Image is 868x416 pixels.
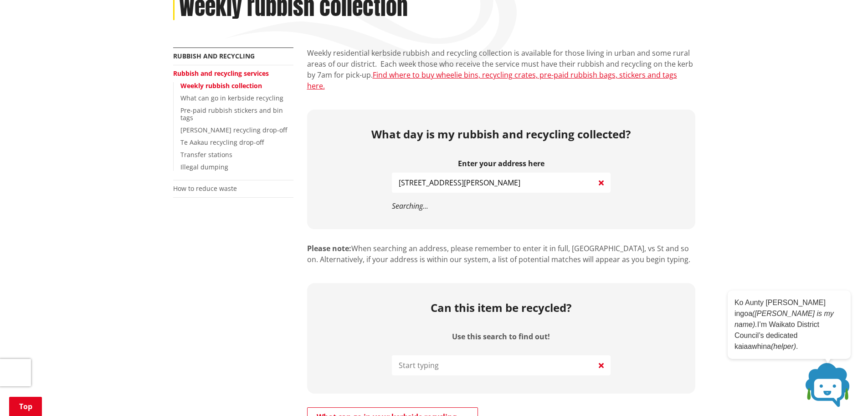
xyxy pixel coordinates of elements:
[392,355,611,375] input: Start typing
[173,69,269,78] a: Rubbish and recycling services
[307,243,695,265] p: When searching an address, please remember to enter it in full, [GEOGRAPHIC_DATA], vs St and so o...
[771,342,796,350] em: (helper)
[431,301,571,315] h2: Can this item be recycled?
[173,184,237,193] a: How to reduce waste
[392,159,611,168] label: Enter your address here
[307,243,351,253] strong: Please note:
[392,173,611,193] input: e.g. Duke Street NGARUAWAHIA
[307,70,677,91] a: Find where to buy wheelie bins, recycling crates, pre-paid rubbish bags, stickers and tags here.
[173,52,255,60] a: Rubbish and recycling
[180,81,262,90] a: Weekly rubbish collection
[180,150,232,159] a: Transfer stations
[180,106,283,122] a: Pre-paid rubbish stickers and bin tags
[452,332,550,341] label: Use this search to find out!
[314,128,688,141] h2: What day is my rubbish and recycling collected?
[307,47,695,91] p: Weekly residential kerbside rubbish and recycling collection is available for those living in urb...
[9,397,42,416] a: Top
[392,201,428,211] i: Searching...
[180,126,287,134] a: [PERSON_NAME] recycling drop-off
[734,310,834,328] em: ([PERSON_NAME] is my name).
[180,163,228,171] a: Illegal dumping
[180,94,283,102] a: What can go in kerbside recycling
[734,297,844,352] p: Ko Aunty [PERSON_NAME] ingoa I’m Waikato District Council’s dedicated kaiaawhina .
[180,138,264,147] a: Te Aakau recycling drop-off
